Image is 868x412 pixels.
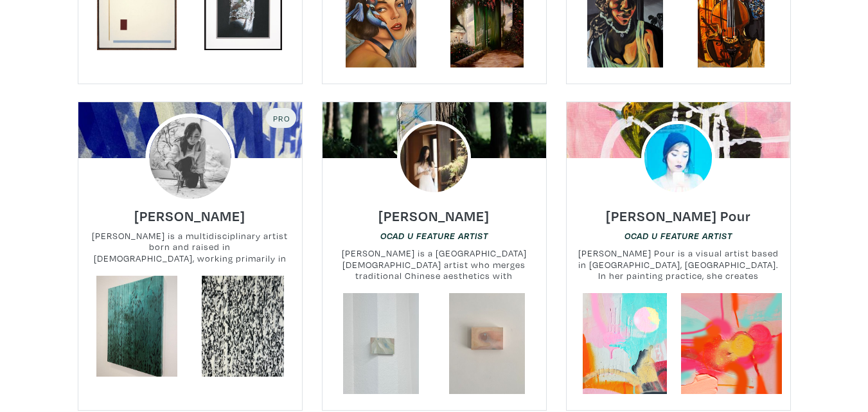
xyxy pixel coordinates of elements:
h6: [PERSON_NAME] [378,207,490,224]
img: phpThumb.php [397,121,472,195]
h6: [PERSON_NAME] [134,207,245,224]
a: [PERSON_NAME] Pour [606,204,751,219]
img: phpThumb.php [641,121,716,195]
a: OCAD U Feature Artist [380,229,488,242]
em: OCAD U Feature Artist [624,231,732,241]
a: [PERSON_NAME] [134,204,245,219]
h6: [PERSON_NAME] Pour [606,207,751,224]
span: Pro [272,113,290,123]
a: [PERSON_NAME] [378,204,490,219]
em: OCAD U Feature Artist [380,231,488,241]
img: phpThumb.php [145,113,235,202]
small: [PERSON_NAME] is a [GEOGRAPHIC_DATA][DEMOGRAPHIC_DATA] artist who merges traditional Chinese aest... [323,247,546,282]
small: [PERSON_NAME] Pour is a visual artist based in [GEOGRAPHIC_DATA], [GEOGRAPHIC_DATA]. In her paint... [567,247,790,282]
a: OCAD U Feature Artist [624,229,732,242]
small: [PERSON_NAME] is a multidisciplinary artist born and raised in [DEMOGRAPHIC_DATA], working primar... [78,230,302,264]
